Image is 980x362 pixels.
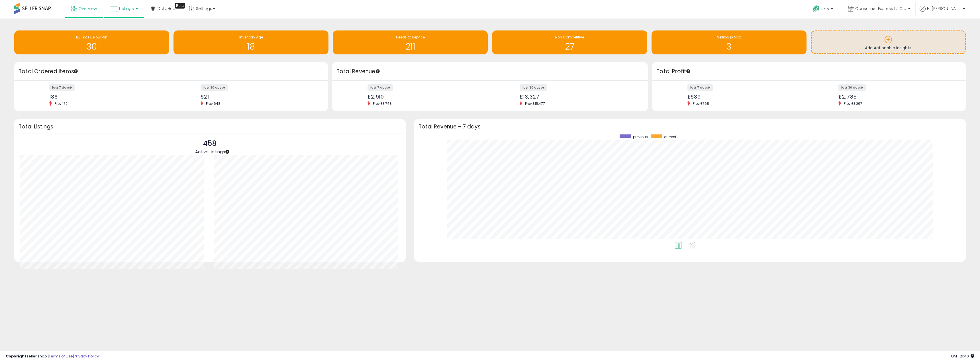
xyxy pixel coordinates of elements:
[492,30,647,54] a: Non Competitive 27
[687,94,805,100] div: £639
[717,35,741,40] span: Selling @ Max
[927,6,961,11] span: Hi [PERSON_NAME]
[78,6,97,11] span: Overview
[865,45,911,51] span: Add Actionable Insights
[49,84,75,91] label: last 7 days
[201,84,228,91] label: last 30 days
[418,124,961,129] h3: Total Revenue - 7 days
[633,134,648,139] span: previous
[239,35,263,40] span: Inventory Age
[336,68,644,75] h3: Total Revenue
[495,42,644,51] h1: 27
[520,84,547,91] label: last 30 days
[855,6,906,11] span: Consumer Express L.L.C. [GEOGRAPHIC_DATA]
[336,42,485,51] h1: 211
[119,6,134,11] span: Listings
[522,101,548,106] span: Prev: £15,477
[821,7,829,11] span: Help
[370,101,395,106] span: Prev: £3,748
[838,94,956,100] div: £2,785
[920,6,965,19] a: Hi [PERSON_NAME]
[19,68,324,75] h3: Total Ordered Items
[333,30,488,54] a: Needs to Reprice 211
[690,101,712,106] span: Prev: £768
[652,30,807,54] a: Selling @ Max 3
[175,3,185,9] div: Tooltip anchor
[686,69,691,74] div: Tooltip anchor
[49,94,167,100] div: 136
[520,94,638,100] div: £13,327
[687,84,713,91] label: last 7 days
[14,30,169,54] a: BB Price Below Min 30
[367,84,393,91] label: last 7 days
[812,31,965,53] a: Add Actionable Insights
[73,69,78,74] div: Tooltip anchor
[813,5,820,12] i: Get Help
[201,94,318,100] div: 621
[19,124,401,129] h3: Total Listings
[555,35,584,40] span: Non Competitive
[808,1,839,19] a: Help
[664,134,676,139] span: current
[52,101,70,106] span: Prev: 172
[225,149,230,154] div: Tooltip anchor
[195,149,225,155] span: Active Listings
[654,42,804,51] h1: 3
[17,42,166,51] h1: 30
[195,138,225,149] p: 458
[396,35,425,40] span: Needs to Reprice
[656,68,961,75] h3: Total Profit
[841,101,865,106] span: Prev: £3,267
[176,42,326,51] h1: 18
[375,69,380,74] div: Tooltip anchor
[76,35,107,40] span: BB Price Below Min
[173,30,328,54] a: Inventory Age 18
[158,6,175,11] span: DataHub
[203,101,223,106] span: Prev: 648
[367,94,486,100] div: £2,910
[838,84,866,91] label: last 30 days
